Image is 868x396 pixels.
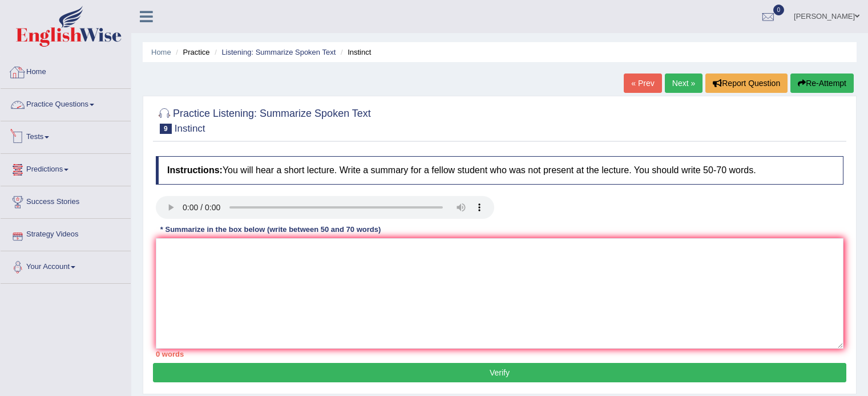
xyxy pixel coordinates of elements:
b: Instructions: [167,165,223,175]
div: * Summarize in the box below (write between 50 and 70 words) [156,224,385,235]
a: Tests [1,121,131,150]
span: 0 [773,5,785,15]
span: 9 [160,124,172,134]
div: 0 words [156,349,843,360]
li: Instinct [338,47,371,58]
a: Your Account [1,251,131,280]
a: Next » [665,74,703,93]
li: Practice [173,47,209,58]
a: Predictions [1,154,131,182]
a: Listening: Summarize Spoken Text [221,48,336,56]
h4: You will hear a short lecture. Write a summary for a fellow student who was not present at the le... [156,156,843,185]
small: Instinct [175,123,205,134]
button: Report Question [705,74,788,93]
a: Practice Questions [1,89,131,117]
a: « Prev [624,74,661,93]
button: Verify [153,363,846,382]
button: Re-Attempt [790,74,854,93]
a: Strategy Videos [1,219,131,247]
a: Success Stories [1,186,131,215]
a: Home [1,56,131,85]
h2: Practice Listening: Summarize Spoken Text [156,105,371,134]
a: Home [151,48,171,56]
